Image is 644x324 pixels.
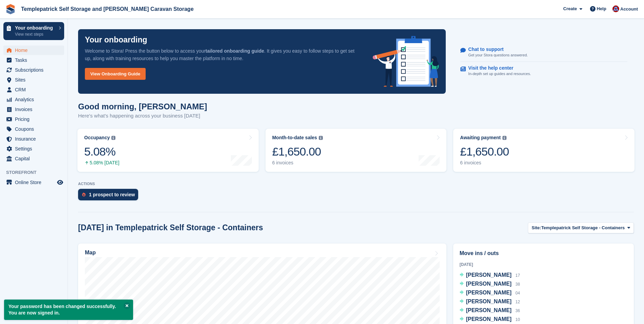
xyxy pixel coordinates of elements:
p: Your onboarding [85,36,147,44]
a: Your onboarding View next steps [3,22,64,40]
p: Get your Stora questions answered. [468,52,528,58]
span: Settings [15,144,56,154]
span: [PERSON_NAME] [466,272,512,278]
a: menu [3,105,64,114]
span: 12 [515,300,520,304]
span: Help [597,5,606,12]
div: 5.08% [84,145,119,159]
div: 6 invoices [272,160,323,166]
a: menu [3,178,64,187]
span: [PERSON_NAME] [466,281,512,287]
a: [PERSON_NAME] 38 [460,280,520,289]
a: [PERSON_NAME] 17 [460,271,520,280]
span: Subscriptions [15,65,56,75]
span: CRM [15,85,56,94]
span: Coupons [15,124,56,134]
span: Site: [532,224,541,231]
a: menu [3,144,64,154]
span: [PERSON_NAME] [466,316,512,322]
p: View next steps [15,31,55,37]
div: £1,650.00 [272,145,323,159]
span: [PERSON_NAME] [466,290,512,295]
span: Online Store [15,178,56,187]
span: Create [563,5,577,12]
img: icon-info-grey-7440780725fd019a000dd9b08b2336e03edf1995a4989e88bcd33f0948082b44.svg [111,136,115,140]
div: [DATE] [460,262,627,268]
button: Site: Templepatrick Self Storage - Containers [528,222,634,234]
p: Chat to support [468,47,522,52]
span: Sites [15,75,56,85]
span: 10 [515,317,520,322]
span: Analytics [15,95,56,104]
a: Templepatrick Self Storage and [PERSON_NAME] Caravan Storage [18,3,196,15]
span: [PERSON_NAME] [466,299,512,304]
a: View Onboarding Guide [85,68,146,80]
p: ACTIONS [78,182,634,186]
h2: Map [85,250,96,256]
p: Visit the help center [468,65,526,71]
p: Welcome to Stora! Press the button below to access your . It gives you easy to follow steps to ge... [85,47,362,62]
a: menu [3,134,64,144]
div: Month-to-date sales [272,135,317,141]
a: Occupancy 5.08% 5.08% [DATE] [77,129,259,172]
img: icon-info-grey-7440780725fd019a000dd9b08b2336e03edf1995a4989e88bcd33f0948082b44.svg [502,136,507,140]
span: Home [15,46,56,55]
span: Invoices [15,105,56,114]
img: onboarding-info-6c161a55d2c0e0a8cae90662b2fe09162a5109e8cc188191df67fb4f79e88e88.svg [373,36,439,87]
img: icon-info-grey-7440780725fd019a000dd9b08b2336e03edf1995a4989e88bcd33f0948082b44.svg [319,136,323,140]
strong: tailored onboarding guide [205,48,264,54]
a: Month-to-date sales £1,650.00 6 invoices [265,129,447,172]
a: menu [3,85,64,94]
h2: [DATE] in Templepatrick Self Storage - Containers [78,223,263,232]
a: 1 prospect to review [78,189,142,204]
span: 17 [515,273,520,278]
a: [PERSON_NAME] 10 [460,315,520,324]
div: 1 prospect to review [89,192,135,197]
a: menu [3,55,64,65]
a: Preview store [56,178,64,186]
a: [PERSON_NAME] 36 [460,306,520,315]
p: Your onboarding [15,25,55,30]
h2: Move ins / outs [460,249,627,257]
a: menu [3,65,64,75]
span: Pricing [15,114,56,124]
a: [PERSON_NAME] 12 [460,298,520,306]
a: [PERSON_NAME] 04 [460,289,520,298]
div: 5.08% [DATE] [84,160,119,166]
div: Occupancy [84,135,110,141]
p: In-depth set up guides and resources. [468,71,531,77]
span: Insurance [15,134,56,144]
h1: Good morning, [PERSON_NAME] [78,102,207,111]
a: Visit the help center In-depth set up guides and resources. [460,62,627,80]
a: Awaiting payment £1,650.00 6 invoices [453,129,634,172]
a: menu [3,154,64,163]
span: 36 [515,308,520,313]
span: Templepatrick Self Storage - Containers [541,224,625,231]
img: stora-icon-8386f47178a22dfd0bd8f6a31ec36ba5ce8667c1dd55bd0f319d3a0aa187defe.svg [5,4,16,14]
p: Your password has been changed successfully. You are now signed in. [4,300,133,320]
span: Account [620,6,638,13]
a: Chat to support Get your Stora questions answered. [460,43,627,62]
a: menu [3,46,64,55]
span: [PERSON_NAME] [466,307,512,313]
img: Leigh [612,5,619,12]
div: £1,650.00 [460,145,509,159]
a: menu [3,124,64,134]
span: 04 [515,291,520,295]
a: menu [3,95,64,104]
div: Awaiting payment [460,135,501,141]
span: Tasks [15,55,56,65]
p: Here's what's happening across your business [DATE] [78,112,207,120]
span: Capital [15,154,56,163]
img: prospect-51fa495bee0391a8d652442698ab0144808aea92771e9ea1ae160a38d050c398.svg [82,193,86,197]
span: Storefront [6,169,68,176]
a: menu [3,114,64,124]
span: 38 [515,282,520,287]
a: menu [3,75,64,85]
div: 6 invoices [460,160,509,166]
